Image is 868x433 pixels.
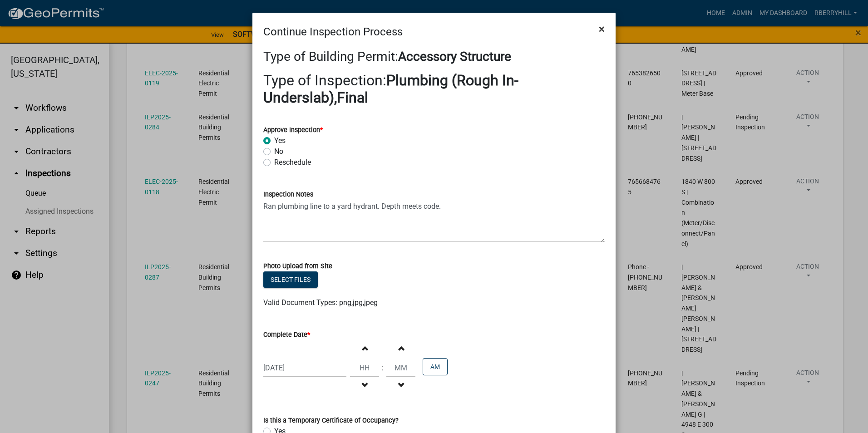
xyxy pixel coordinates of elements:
[263,271,318,288] button: Select files
[263,192,313,198] label: Inspection Notes
[263,72,518,106] strong: Plumbing (Rough In-Underslab),Final
[423,358,448,375] button: AM
[263,263,332,270] label: Photo Upload from Site
[274,146,283,157] label: No
[263,24,403,40] h4: Continue Inspection Process
[274,157,311,168] label: Reschedule
[263,359,346,377] input: mm/dd/yyyy
[263,332,310,338] label: Complete Date
[263,49,605,64] h3: Type of Building Permit:
[263,418,399,424] label: Is this a Temporary Certificate of Occupancy?
[379,363,386,374] div: :
[350,359,379,377] input: Hours
[386,359,415,377] input: Minutes
[599,23,605,35] span: ×
[263,298,378,307] span: Valid Document Types: png,jpg,jpeg
[274,135,286,146] label: Yes
[263,72,605,107] h2: Type of Inspection:
[398,49,511,64] strong: Accessory Structure
[263,127,323,133] label: Approve Inspection
[592,16,612,42] button: Close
